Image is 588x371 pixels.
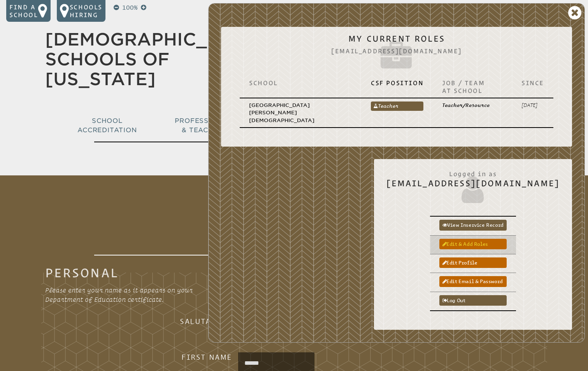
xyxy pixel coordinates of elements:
[249,101,352,124] p: [GEOGRAPHIC_DATA][PERSON_NAME][DEMOGRAPHIC_DATA]
[45,285,204,304] p: Please enter your name as it appears on your Department of Education certificate.
[439,295,507,306] a: Log out
[439,220,507,230] a: View inservice record
[371,101,423,111] a: Teacher
[94,178,494,255] h1: Edit Profile
[371,79,423,87] p: CSF Position
[442,79,503,94] p: Job / Team at School
[386,166,560,178] span: Logged in as
[521,101,544,109] p: [DATE]
[386,166,560,205] h2: [EMAIL_ADDRESS][DOMAIN_NAME]
[70,3,102,19] p: Schools Hiring
[121,3,139,12] p: 100%
[77,117,137,134] span: School Accreditation
[521,79,544,87] p: Since
[175,117,288,134] span: Professional Development & Teacher Certification
[107,317,232,326] h3: Salutation
[233,34,560,73] h2: My Current Roles
[439,257,507,268] a: Edit profile
[9,3,38,19] p: Find a school
[45,268,119,277] legend: Personal
[249,79,352,87] p: School
[45,29,266,89] a: [DEMOGRAPHIC_DATA] Schools of [US_STATE]
[439,276,507,287] a: Edit email & password
[439,239,507,249] a: Edit & add roles
[442,101,503,109] p: Teacher/Resource
[107,352,232,362] h3: First Name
